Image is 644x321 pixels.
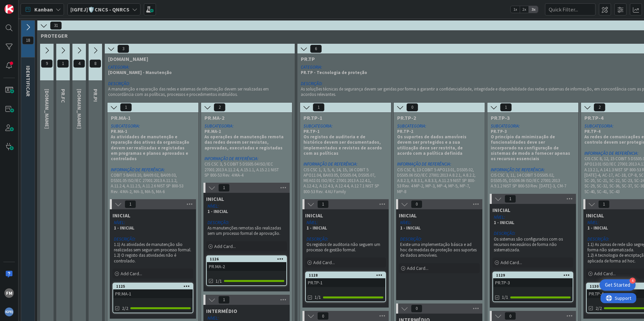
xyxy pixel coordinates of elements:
[397,134,468,156] strong: Os suportes de dados amovíveis devem ser protegidos e a sua utilização deve ser restrita, de acor...
[108,70,172,75] strong: [DOMAIN_NAME] - Manutenção
[22,36,34,44] span: 18
[206,308,237,314] span: INTERMÉDIO
[14,1,31,9] span: Support
[397,161,451,167] em: INFORMAÇÃO DE REFERÊNCIA:
[587,220,599,225] em: NÍVEL:
[494,230,515,236] em: DESCRIÇÃO:
[491,129,507,134] strong: PR.TP-3
[584,150,638,156] em: INFORMAÇÃO DE REFERÊNCIA:
[112,212,130,219] span: INICIAL
[400,220,411,225] em: NÍVEL:
[494,214,505,220] em: NÍVEL:
[120,103,132,111] span: 1
[587,225,608,231] strong: 1 - INICIAL
[218,296,230,304] span: 1
[108,86,277,98] p: A manutenção e reparação das redes e sistemas de informação devem ser realizadas em concordância ...
[400,225,421,231] strong: 1 - INICIAL
[584,123,613,129] em: SUBCATEGORIA:
[317,312,329,320] span: 0
[630,278,636,284] div: 4
[111,114,190,121] span: PR.MA-1
[301,81,322,86] em: DESCRIÇÃO:
[114,220,125,225] em: NÍVEL:
[207,203,219,209] em: NÍVEL:
[206,195,224,202] span: INICIAL
[317,200,329,208] span: 1
[218,184,230,192] span: 1
[303,129,320,134] strong: PR.TP-1
[313,259,335,265] span: Add Card...
[113,283,193,289] div: 1125
[307,220,318,225] em: NÍVEL:
[44,89,51,129] span: PR.GA
[214,103,225,111] span: 2
[605,282,630,288] div: Get Started
[210,257,286,261] div: 1126
[113,283,193,298] div: 1125PR.MA-1
[4,288,14,298] div: FM
[307,225,327,231] strong: 1 - INICIAL
[214,243,236,249] span: Add Card...
[400,236,422,242] em: DESCRIÇÃO:
[493,272,573,278] div: 1129
[111,129,127,134] strong: PR.MA-1
[207,225,286,237] p: As manutenções remotas são realizadas sem um processo formal de aprovação.
[307,236,328,242] em: DESCRIÇÃO:
[4,307,14,317] img: avatar
[207,256,286,262] div: 1126
[491,167,545,173] em: INFORMAÇÃO DE REFERÊNCIA:
[399,212,417,219] span: INICIAL
[584,129,601,134] strong: PR.TP-4
[303,114,383,121] span: PR.TP-1
[313,103,324,111] span: 1
[493,278,573,287] div: PR.TP-3
[113,289,193,298] div: PR.MA-1
[207,256,286,271] div: 1126PR.MA-2
[116,284,193,289] div: 1125
[305,272,386,302] a: 1128PR.TP-11/1
[204,134,285,151] strong: As operações de manutenção remota das redes devem ser revistas, aprovadas, executadas e registadas
[70,6,129,13] b: [IGFEJ]🛡️CNCS - QNRCS
[598,200,610,208] span: 1
[206,255,287,286] a: 1126PR.MA-21/1
[520,6,529,13] span: 2x
[114,253,192,264] p: 1.2) O registo das atividades não é controlado.
[407,265,428,271] span: Add Card...
[411,305,422,313] span: 0
[204,162,284,178] p: CIS CSC 3, 5 COBIT 5 DSS05.04 ISO/IEC 27001:2013 A.11.2.4, A.15.1.1, A.15.2.1 NIST SP 800-53 Rev....
[204,156,258,162] em: INFORMAÇÃO DE REFERÊNCIA:
[114,225,134,231] strong: 1 - INICIAL
[216,278,222,285] span: 1/1
[114,236,135,242] em: DESCRIÇÃO:
[306,272,385,287] div: 1128PR.TP-1
[315,294,321,301] span: 1/1
[529,6,538,13] span: 3x
[73,60,85,68] span: 4
[301,64,322,70] em: CATEGORIA:
[307,242,385,253] p: Os registos de auditoria não seguem um processo de gestão formal.
[108,64,129,70] em: CATEGORIA:
[125,200,136,208] span: 1
[586,212,604,219] span: INICIAL
[34,5,53,13] span: Kanban
[207,262,286,271] div: PR.MA-2
[50,22,62,30] span: 31
[494,237,572,253] p: Os sistemas são configurados com os recursos necessários de forma não sistematizada.
[204,123,233,129] em: SUBCATEGORIA:
[397,129,413,134] strong: PR.TP-2
[397,123,426,129] em: SUBCATEGORIA:
[501,259,522,265] span: Add Card...
[108,81,130,86] em: DESCRIÇÃO:
[111,123,140,129] em: SUBCATEGORIA:
[111,167,165,173] em: INFORMAÇÃO DE REFERÊNCIA:
[411,200,422,208] span: 0
[594,271,616,277] span: Add Card...
[305,212,323,219] span: INICIAL
[600,279,636,291] div: Open Get Started checklist, remaining modules: 4
[207,209,228,214] strong: 1 - INICIAL
[303,134,383,156] strong: Os registos de auditoria e de histórico devem ser documentados, implementados e revistos de acord...
[310,45,322,53] span: 6
[41,60,53,68] span: 9
[112,283,193,313] a: 1125PR.MA-12/2
[92,89,99,102] span: PR.PI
